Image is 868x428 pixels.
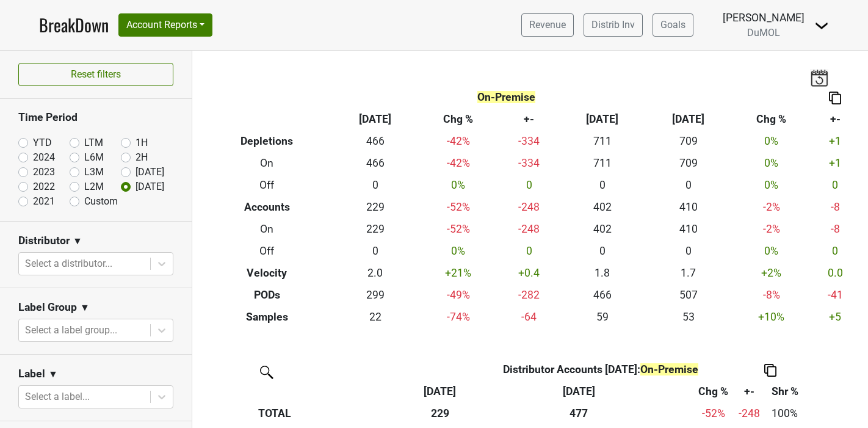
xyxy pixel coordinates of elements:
[653,13,693,37] a: Goals
[560,284,646,306] td: 466
[256,402,414,424] th: TOTAL
[764,380,806,402] th: Shr %: activate to sort column ascending
[739,407,760,419] span: -248
[201,153,333,175] th: On
[702,407,725,419] span: -52%
[499,153,560,175] td: -334
[811,219,859,241] td: -8
[18,368,45,380] h3: Label
[256,361,275,381] img: filter
[735,380,763,402] th: +-: activate to sort column ascending
[418,219,499,241] td: -52 %
[73,234,82,248] span: ▼
[413,402,466,424] th: 229
[731,306,812,328] td: +10 %
[645,240,731,262] td: 0
[811,306,859,328] td: +5
[640,363,698,375] span: On-Premise
[256,380,414,402] th: &nbsp;: activate to sort column ascending
[201,131,333,153] th: Depletions
[731,262,812,284] td: +2 %
[499,175,560,197] td: 0
[201,219,333,241] th: On
[811,262,859,284] td: 0.0
[811,284,859,306] td: -41
[645,153,731,175] td: 709
[764,402,806,424] td: 100%
[84,194,118,209] label: Custom
[18,111,173,124] h3: Time Period
[201,284,333,306] th: PODs
[136,180,164,194] label: [DATE]
[645,262,731,284] td: 1.7
[521,13,574,37] a: Revenue
[84,150,104,165] label: L6M
[33,194,55,209] label: 2021
[333,306,419,328] td: 22
[33,180,55,194] label: 2022
[418,109,499,131] th: Chg %
[560,197,646,219] td: 402
[731,131,812,153] td: 0 %
[645,175,731,197] td: 0
[39,12,109,38] a: BreakDown
[201,262,333,284] th: Velocity
[18,63,173,86] button: Reset filters
[810,69,828,86] img: last_updated_date
[33,150,55,165] label: 2024
[560,240,646,262] td: 0
[136,165,164,180] label: [DATE]
[118,13,212,37] button: Account Reports
[84,136,103,150] label: LTM
[645,284,731,306] td: 507
[418,131,499,153] td: -42 %
[18,301,77,314] h3: Label Group
[764,364,776,377] img: Copy to clipboard
[418,284,499,306] td: -49 %
[731,284,812,306] td: -8 %
[499,197,560,219] td: -248
[499,131,560,153] td: -334
[466,380,692,402] th: Aug '24: activate to sort column ascending
[418,240,499,262] td: 0 %
[811,109,859,131] th: +-
[645,219,731,241] td: 410
[723,10,805,26] div: [PERSON_NAME]
[560,306,646,328] td: 59
[418,306,499,328] td: -74 %
[499,262,560,284] td: +0.4
[413,380,466,402] th: Aug '25: activate to sort column ascending
[584,13,643,37] a: Distrib Inv
[333,109,419,131] th: [DATE]
[333,219,419,241] td: 229
[201,175,333,197] th: Off
[499,109,560,131] th: +-
[731,219,812,241] td: -2 %
[499,240,560,262] td: 0
[418,153,499,175] td: -42 %
[466,402,692,424] th: 477
[333,240,419,262] td: 0
[201,240,333,262] th: Off
[499,306,560,328] td: -64
[747,27,780,38] span: DuMOL
[829,92,841,104] img: Copy to clipboard
[560,175,646,197] td: 0
[560,131,646,153] td: 711
[560,109,646,131] th: [DATE]
[731,153,812,175] td: 0 %
[811,240,859,262] td: 0
[33,136,52,150] label: YTD
[418,175,499,197] td: 0 %
[692,380,735,402] th: Chg %: activate to sort column ascending
[560,153,646,175] td: 711
[811,175,859,197] td: 0
[333,131,419,153] td: 466
[560,262,646,284] td: 1.8
[418,197,499,219] td: -52 %
[33,165,55,180] label: 2023
[84,180,104,194] label: L2M
[645,131,731,153] td: 709
[48,367,58,382] span: ▼
[731,175,812,197] td: 0 %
